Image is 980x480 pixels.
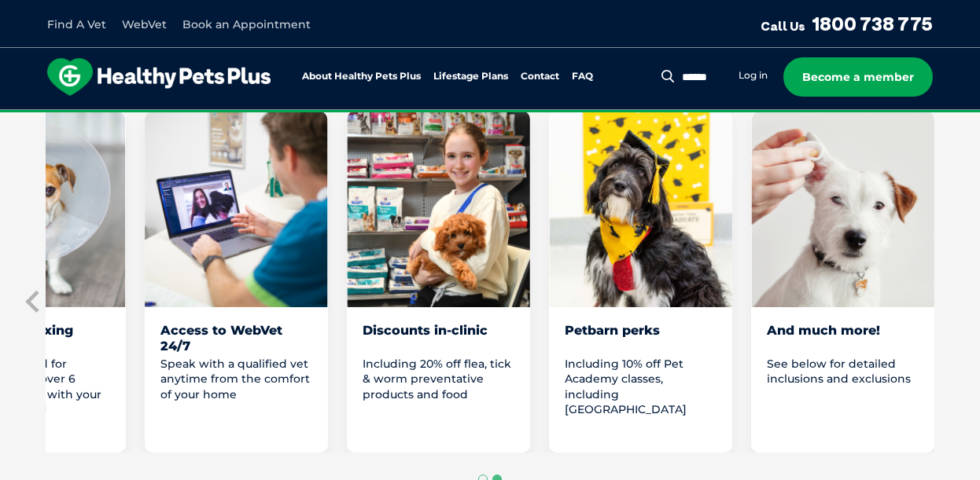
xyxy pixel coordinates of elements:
span: Proactive, preventative wellness program designed to keep your pet healthier and happier for longer [197,110,784,124]
a: Book an Appointment [182,17,311,31]
div: Petbarn perks [565,323,717,353]
a: Contact [521,71,559,82]
img: hpp-logo [47,58,271,96]
p: Speak with a qualified vet anytime from the comfort of your home [160,357,312,403]
a: Find A Vet [47,17,106,31]
span: Call Us [761,18,805,34]
p: Including 10% off Pet Academy classes, including [GEOGRAPHIC_DATA] [565,357,717,418]
div: And much more! [767,323,919,353]
li: 8 of 8 [751,111,934,453]
button: Search [658,68,678,84]
a: Lifestage Plans [433,71,508,82]
a: WebVet [122,17,167,31]
li: 6 of 8 [347,111,530,453]
a: FAQ [572,71,593,82]
div: Access to WebVet 24/7 [160,323,312,353]
span: Including 20% off flea, tick & worm preventative products and food [363,357,511,401]
p: See below for detailed inclusions and exclusions [767,357,919,387]
a: About Healthy Pets Plus [302,71,421,82]
button: Previous slide [22,290,46,313]
a: Log in [739,69,768,82]
a: Become a member [783,57,933,97]
div: Discounts in-clinic [363,323,514,353]
a: Call Us1800 738 775 [761,12,933,35]
li: 7 of 8 [549,111,732,453]
li: 5 of 8 [145,111,328,453]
